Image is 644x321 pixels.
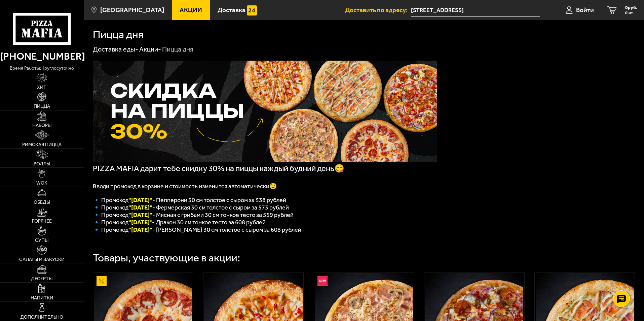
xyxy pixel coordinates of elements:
[128,204,152,211] font: "[DATE]"
[93,219,266,226] span: 🔹 Промокод - Дракон 30 см тонкое тесто за 608 рублей
[93,61,437,162] img: 1024x1024
[625,5,637,10] span: 0 руб.
[97,276,107,286] img: Акционный
[317,276,328,286] img: Новинка
[128,219,150,226] b: "[DATE]
[128,219,152,226] font: "
[34,104,50,109] span: Пицца
[100,7,164,13] span: [GEOGRAPHIC_DATA]
[35,238,48,243] span: Супы
[93,29,144,40] h1: Пицца дня
[162,45,193,54] div: Пицца дня
[345,7,411,13] span: Доставить по адресу:
[32,219,52,224] span: Горячее
[93,253,240,263] div: Товары, участвующие в акции:
[128,226,152,233] font: "[DATE]"
[36,181,47,186] span: WOK
[32,123,51,128] span: Наборы
[411,4,540,17] input: Ваш адрес доставки
[576,7,594,13] span: Войти
[34,200,50,205] span: Обеды
[128,196,152,204] font: "[DATE]"
[19,257,65,262] span: Салаты и закуски
[93,196,286,204] span: 🔹 Промокод - Пепперони 30 см толстое с сыром за 538 рублей
[31,277,52,281] span: Десерты
[93,183,277,190] span: Вводи промокод в корзине и стоимость изменится автоматически😉
[93,164,344,173] span: PIZZA MAFIA дарит тебе скидку 30% на пиццы каждый будний день😋
[93,226,301,233] span: 🔹 Промокод - [PERSON_NAME] 30 см толстое с сыром за 608 рублей
[93,45,138,53] a: Доставка еды-
[20,315,63,320] span: Дополнительно
[625,11,637,15] span: 0 шт.
[128,211,152,219] font: "[DATE]"
[139,45,161,53] a: Акции-
[31,296,53,300] span: Напитки
[22,142,62,147] span: Римская пицца
[247,5,257,15] img: 15daf4d41897b9f0e9f617042186c801.svg
[93,211,294,219] span: 🔹 Промокод - Мясная с грибами 30 см тонкое тесто за 559 рублей
[180,7,202,13] span: Акции
[218,7,245,13] span: Доставка
[34,162,50,166] span: Роллы
[93,204,289,211] span: 🔹 Промокод - Фермерская 30 см толстое с сыром за 573 рублей
[37,85,46,90] span: Хит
